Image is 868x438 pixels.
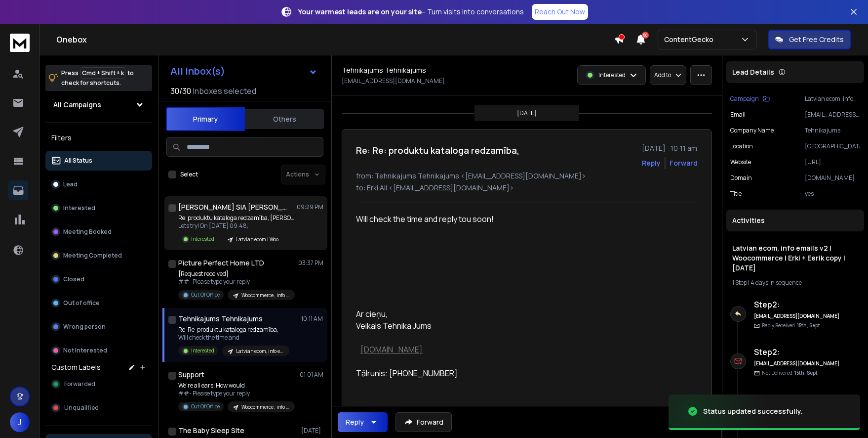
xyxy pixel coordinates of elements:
p: Woocommerce , info emails | Analogy | MyLeadFox | [DATE] [241,403,289,411]
button: Reply [338,412,388,432]
span: 1 Step [732,278,747,287]
span: 4 days in sequence [750,278,802,287]
h1: Latvian ecom, info emails v2 | Woocommerce | Erki + Eerik copy | [DATE] [732,243,858,273]
p: Interested [191,347,214,354]
p: Interested [63,204,95,212]
p: title [730,190,742,198]
span: 30 / 30 [170,85,191,97]
div: Activities [726,210,864,231]
h1: Support [178,370,204,380]
button: Reply [642,158,661,168]
label: Select [180,171,198,178]
h1: All Inbox(s) [170,66,225,76]
button: Closed [45,269,152,289]
strong: Your warmest leads are on your site [298,7,422,16]
p: 01:01 AM [300,371,323,379]
button: Interested [45,198,152,218]
p: Lead [63,180,78,188]
a: [DOMAIN_NAME] [360,344,423,355]
p: yes [805,190,860,198]
button: Get Free Credits [768,30,851,49]
button: Out of office [45,293,152,313]
p: Will check the time and [178,334,289,342]
a: Reach Out Now [532,4,588,20]
h1: Tehnikajums Tehnikajums [178,314,263,324]
h3: Custom Labels [51,362,101,372]
button: J [10,412,30,432]
span: Cmd + Shift + k [80,67,125,79]
p: [DATE] [301,427,323,435]
p: Latvian ecom | Woocommerce | Erki + Eerik copy | [DATE] [236,236,283,243]
p: ContentGecko [664,35,717,44]
h1: [PERSON_NAME] SIA [PERSON_NAME] [178,202,287,212]
p: website [730,158,751,166]
button: Meeting Completed [45,246,152,265]
button: Meeting Booked [45,222,152,242]
p: Woocommerce , info emails | Analogy | MyLeadFox | [DATE] [241,292,289,299]
p: Company Name [730,127,774,134]
p: Reach Out Now [535,7,585,17]
h6: Step 2 : [754,346,840,358]
img: logo [10,34,30,52]
p: Meeting Booked [63,228,112,236]
p: Out Of Office [191,291,220,299]
h6: Step 2 : [754,299,840,310]
p: Press to check for shortcuts. [61,68,134,88]
p: Re: produktu kataloga redzamība, [PERSON_NAME] [178,214,297,222]
p: domain [730,174,752,182]
h1: Tehnikajums Tehnikajums [342,65,426,75]
button: Others [245,108,324,130]
button: Lead [45,175,152,194]
p: 09:29 PM [297,203,323,211]
p: 10:11 AM [301,315,323,323]
h6: [EMAIL_ADDRESS][DOMAIN_NAME] [754,312,840,320]
p: [DATE] : 10:11 am [642,143,698,153]
span: Unqualified [64,404,99,412]
h3: Inboxes selected [193,85,256,97]
p: Not Interested [63,347,107,354]
h1: Re: Re: produktu kataloga redzamība, [356,143,519,157]
p: from: Tehnikajums Tehnikajums <[EMAIL_ADDRESS][DOMAIN_NAME]> [356,171,698,181]
p: [Request received] [178,270,295,278]
p: Interested [191,235,214,243]
p: to: Erki All <[EMAIL_ADDRESS][DOMAIN_NAME]> [356,183,698,193]
div: Forward [670,158,698,168]
p: ##- Please type your reply [178,278,295,286]
p: Tehnikajums [805,127,860,134]
div: Ar cieņu, Veikals Tehnika Jums Tālrunis: [PHONE_NUMBER] [356,308,644,379]
p: [DATE] [517,109,537,117]
p: Lead Details [732,67,774,77]
p: Interested [598,71,626,79]
h1: The Baby Sleep Site [178,426,244,436]
h6: [EMAIL_ADDRESS][DOMAIN_NAME] [754,360,840,367]
div: | [732,279,858,287]
div: Will check the time and reply tou soon! [356,213,644,225]
p: Not Delivered [762,369,818,377]
div: Reply [346,417,364,427]
p: Get Free Credits [789,35,844,44]
p: Reply Received [762,322,820,329]
p: Closed [63,275,84,283]
p: Out of office [63,299,100,307]
span: 15th, Sept [797,322,820,329]
p: [URL][DOMAIN_NAME] [805,158,860,166]
button: Not Interested [45,341,152,360]
p: Wrong person [63,323,106,331]
p: We’re all ears! How would [178,382,295,390]
button: All Campaigns [45,95,152,115]
p: [EMAIL_ADDRESS][DOMAIN_NAME] [805,111,860,119]
p: Out Of Office [191,403,220,410]
p: All Status [64,157,92,165]
span: Forwarded [64,380,95,388]
p: location [730,142,753,150]
p: Add to [654,71,671,79]
button: All Status [45,151,152,171]
button: Primary [166,107,245,131]
p: [DOMAIN_NAME] [805,174,860,182]
h1: All Campaigns [53,100,101,110]
button: Forward [395,412,452,432]
p: ##- Please type your reply [178,390,295,397]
